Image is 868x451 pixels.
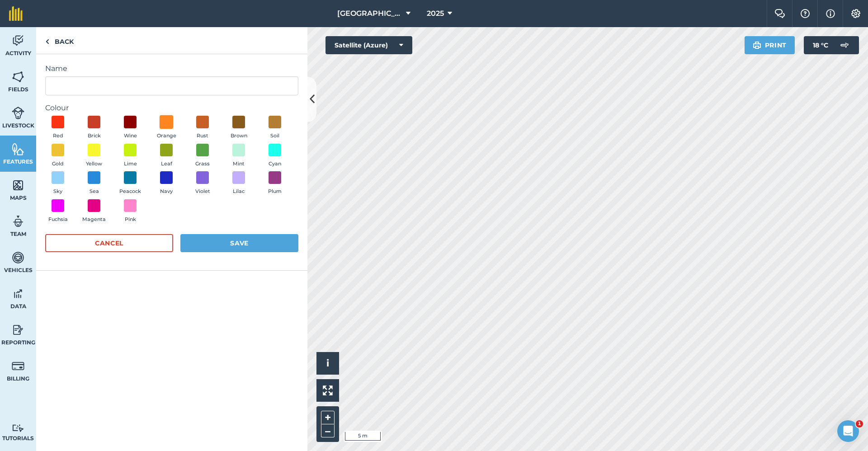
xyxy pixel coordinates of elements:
[197,132,208,140] span: Rust
[118,199,143,224] button: Pink
[262,144,288,168] button: Cyan
[12,424,24,432] img: svg+xml;base64,PD94bWwgdmVyc2lvbj0iMS4wIiBlbmNvZGluZz0idXRmLTgiPz4KPCEtLSBHZW5lcmF0b3I6IEFkb2JlIE...
[36,27,83,54] a: Back
[161,160,172,168] span: Leaf
[262,171,288,196] button: Plum
[323,385,333,395] img: Four arrows, one pointing top left, one top right, one bottom right and the last bottom left
[269,160,281,168] span: Cyan
[154,116,179,140] button: Orange
[337,8,402,19] span: [GEOGRAPHIC_DATA] (Gardens)
[427,8,444,19] span: 2025
[81,144,107,168] button: Yellow
[826,8,835,19] img: svg+xml;base64,PHN2ZyB4bWxucz0iaHR0cDovL3d3dy53My5vcmcvMjAwMC9zdmciIHdpZHRoPSIxNyIgaGVpZ2h0PSIxNy...
[88,132,101,140] span: Brick
[12,323,24,337] img: svg+xml;base64,PD94bWwgdmVyc2lvbj0iMS4wIiBlbmNvZGluZz0idXRmLTgiPz4KPCEtLSBHZW5lcmF0b3I6IEFkb2JlIE...
[12,106,24,120] img: svg+xml;base64,PD94bWwgdmVyc2lvbj0iMS4wIiBlbmNvZGluZz0idXRmLTgiPz4KPCEtLSBHZW5lcmF0b3I6IEFkb2JlIE...
[326,357,329,369] span: i
[53,132,63,140] span: Red
[12,287,24,301] img: svg+xml;base64,PD94bWwgdmVyc2lvbj0iMS4wIiBlbmNvZGluZz0idXRmLTgiPz4KPCEtLSBHZW5lcmF0b3I6IEFkb2JlIE...
[154,144,179,168] button: Leaf
[90,188,99,196] span: Sea
[231,132,247,140] span: Brown
[190,144,215,168] button: Grass
[125,216,136,224] span: Pink
[118,116,143,140] button: Wine
[45,234,173,252] button: Cancel
[774,9,785,18] img: Two speech bubbles overlapping with the left bubble in the forefront
[12,251,24,264] img: svg+xml;base64,PD94bWwgdmVyc2lvbj0iMS4wIiBlbmNvZGluZz0idXRmLTgiPz4KPCEtLSBHZW5lcmF0b3I6IEFkb2JlIE...
[118,171,143,196] button: Peacock
[233,160,245,168] span: Mint
[270,132,279,140] span: Soil
[800,9,811,18] img: A question mark icon
[118,144,143,168] button: Lime
[119,188,141,196] span: Peacock
[45,199,71,224] button: Fuchsia
[325,36,412,54] button: Satellite (Azure)
[321,424,335,437] button: –
[82,216,106,224] span: Magenta
[124,132,137,140] span: Wine
[226,171,251,196] button: Lilac
[190,116,215,140] button: Rust
[837,420,859,442] iframe: Intercom live chat
[233,188,245,196] span: Lilac
[12,215,24,228] img: svg+xml;base64,PD94bWwgdmVyc2lvbj0iMS4wIiBlbmNvZGluZz0idXRmLTgiPz4KPCEtLSBHZW5lcmF0b3I6IEFkb2JlIE...
[190,171,215,196] button: Violet
[45,144,71,168] button: Gold
[268,188,282,196] span: Plum
[12,359,24,373] img: svg+xml;base64,PD94bWwgdmVyc2lvbj0iMS4wIiBlbmNvZGluZz0idXRmLTgiPz4KPCEtLSBHZW5lcmF0b3I6IEFkb2JlIE...
[154,171,179,196] button: Navy
[12,34,24,47] img: svg+xml;base64,PD94bWwgdmVyc2lvbj0iMS4wIiBlbmNvZGluZz0idXRmLTgiPz4KPCEtLSBHZW5lcmF0b3I6IEFkb2JlIE...
[753,40,761,51] img: svg+xml;base64,PHN2ZyB4bWxucz0iaHR0cDovL3d3dy53My5vcmcvMjAwMC9zdmciIHdpZHRoPSIxOSIgaGVpZ2h0PSIyNC...
[160,188,173,196] span: Navy
[180,234,298,252] button: Save
[45,116,71,140] button: Red
[12,70,24,84] img: svg+xml;base64,PHN2ZyB4bWxucz0iaHR0cDovL3d3dy53My5vcmcvMjAwMC9zdmciIHdpZHRoPSI1NiIgaGVpZ2h0PSI2MC...
[226,116,251,140] button: Brown
[81,116,107,140] button: Brick
[157,132,176,140] span: Orange
[9,6,23,21] img: fieldmargin Logo
[124,160,137,168] span: Lime
[53,188,62,196] span: Sky
[45,103,298,113] label: Colour
[86,160,102,168] span: Yellow
[856,420,863,428] span: 1
[52,160,64,168] span: Gold
[12,142,24,156] img: svg+xml;base64,PHN2ZyB4bWxucz0iaHR0cDovL3d3dy53My5vcmcvMjAwMC9zdmciIHdpZHRoPSI1NiIgaGVpZ2h0PSI2MC...
[195,160,210,168] span: Grass
[835,36,854,54] img: svg+xml;base64,PD94bWwgdmVyc2lvbj0iMS4wIiBlbmNvZGluZz0idXRmLTgiPz4KPCEtLSBHZW5lcmF0b3I6IEFkb2JlIE...
[81,199,107,224] button: Magenta
[813,36,828,54] span: 18 ° C
[850,9,861,18] img: A cog icon
[45,171,71,196] button: Sky
[45,63,298,74] label: Name
[226,144,251,168] button: Mint
[81,171,107,196] button: Sea
[321,411,335,424] button: +
[45,36,49,47] img: svg+xml;base64,PHN2ZyB4bWxucz0iaHR0cDovL3d3dy53My5vcmcvMjAwMC9zdmciIHdpZHRoPSI5IiBoZWlnaHQ9IjI0Ii...
[745,36,795,54] button: Print
[12,179,24,192] img: svg+xml;base64,PHN2ZyB4bWxucz0iaHR0cDovL3d3dy53My5vcmcvMjAwMC9zdmciIHdpZHRoPSI1NiIgaGVpZ2h0PSI2MC...
[804,36,859,54] button: 18 °C
[195,188,210,196] span: Violet
[316,352,339,375] button: i
[48,216,68,224] span: Fuchsia
[262,116,288,140] button: Soil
